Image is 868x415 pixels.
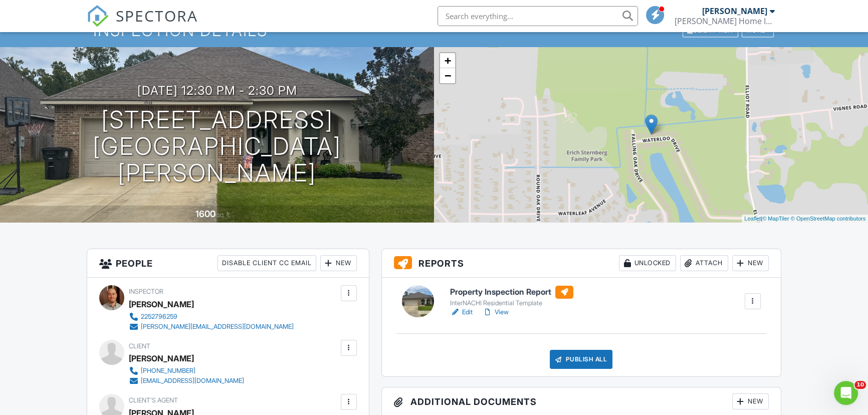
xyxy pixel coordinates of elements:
[129,297,194,312] div: [PERSON_NAME]
[16,107,418,186] h1: [STREET_ADDRESS] [GEOGRAPHIC_DATA][PERSON_NAME]
[450,286,573,308] a: Property Inspection Report InterNACHI Residential Template
[440,53,455,68] a: Zoom in
[87,14,198,35] a: SPECTORA
[680,255,728,271] div: Attach
[550,350,612,369] div: Publish All
[141,313,177,321] div: 2252796259
[791,216,865,222] a: © OpenStreetMap contributors
[87,5,109,27] img: The Best Home Inspection Software - Spectora
[682,26,741,34] a: Client View
[129,288,163,295] span: Inspector
[129,376,244,386] a: [EMAIL_ADDRESS][DOMAIN_NAME]
[137,84,297,97] h3: [DATE] 12:30 pm - 2:30 pm
[742,24,774,37] div: More
[762,216,789,222] a: © MapTiler
[382,249,781,278] h3: Reports
[683,24,738,37] div: Client View
[129,342,150,350] span: Client
[320,255,357,271] div: New
[702,6,767,16] div: [PERSON_NAME]
[450,307,473,317] a: Edit
[218,255,316,271] div: Disable Client CC Email
[141,377,244,385] div: [EMAIL_ADDRESS][DOMAIN_NAME]
[744,216,761,222] a: Leaflet
[483,307,509,317] a: View
[129,322,294,332] a: [PERSON_NAME][EMAIL_ADDRESS][DOMAIN_NAME]
[129,312,294,322] a: 2252796259
[732,255,769,271] div: New
[854,381,866,389] span: 10
[129,396,178,404] span: Client's Agent
[742,215,868,223] div: |
[217,211,231,219] span: sq. ft.
[195,209,215,219] div: 1600
[619,255,676,271] div: Unlocked
[116,5,198,26] span: SPECTORA
[141,323,294,331] div: [PERSON_NAME][EMAIL_ADDRESS][DOMAIN_NAME]
[450,286,573,299] h6: Property Inspection Report
[675,16,775,26] div: Olivier’s Home Inspections
[87,249,368,278] h3: People
[834,381,858,405] iframe: Intercom live chat
[93,22,775,39] h1: Inspection Details
[440,68,455,83] a: Zoom out
[129,351,194,366] div: [PERSON_NAME]
[141,367,195,375] div: [PHONE_NUMBER]
[129,366,244,376] a: [PHONE_NUMBER]
[450,299,573,307] div: InterNACHI Residential Template
[732,393,769,409] div: New
[438,6,638,26] input: Search everything...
